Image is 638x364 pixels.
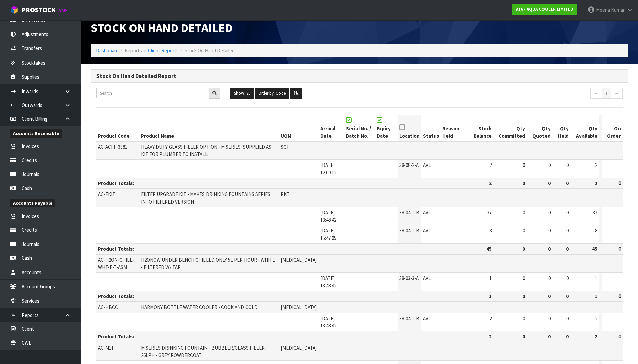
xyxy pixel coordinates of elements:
[96,47,119,54] a: Dashboard
[595,162,597,168] span: 2
[548,209,551,216] span: 0
[522,333,525,340] strong: 0
[516,6,573,12] strong: A16 - AQUA COOLER LIMITED
[280,304,317,311] span: [MEDICAL_DATA]
[125,47,142,54] span: Reports
[141,191,270,205] span: FILTER UPGRADE KIT - MAKES DRINKING FOUNTAINS SERIES INTO FILTERED VERSION
[320,227,336,241] span: [DATE] 15:47:05
[523,209,525,216] span: 0
[399,209,419,216] span: 38-04-1-B
[141,257,275,270] span: H2ONOW UNDER BENCH CHILLED ONLY 5L PER HOUR - WHITE - FILTERED W/ TAP
[611,7,626,13] span: Kumari
[399,275,419,281] span: 38-03-3-A
[344,115,375,141] th: Serial No. / Batch No.
[96,115,139,141] th: Product Code
[441,115,466,141] th: Reason Held
[280,191,290,197] span: PKT
[398,115,421,141] th: Location
[98,304,118,311] span: AC-HBCC
[566,333,569,340] strong: 0
[421,115,441,141] th: Status
[98,257,134,270] span: AC-H2ON-CHILL-WHT-F-T-ASM
[98,344,114,351] span: AC-M11
[141,344,266,358] span: M SERIES DRINKING FOUNTAIN - BUBBLER/GLASS FILLER- 26LPH - GREY POWDERCOAT
[596,7,610,13] span: Meena
[548,333,551,340] strong: 0
[57,7,68,14] small: WMS
[548,246,551,252] strong: 0
[141,144,271,157] span: HEAVY DUTY GLASS FILLER OPTION - M SERIES. SUPPLIED AS KIT FOR PLUMBER TO INSTALL
[523,227,525,234] span: 0
[10,6,18,14] img: cube-alt.png
[10,129,62,138] span: Accounts Receivable
[489,162,492,168] span: 2
[493,115,527,141] th: Qty Committed
[98,144,127,150] span: AC-ACFF-3381
[487,209,492,216] span: 37
[139,115,279,141] th: Product Name
[280,344,317,351] span: [MEDICAL_DATA]
[512,4,577,15] a: A16 - AQUA COOLER LIMITED
[593,209,597,216] span: 37
[98,293,134,299] strong: Product Totals:
[498,88,623,100] nav: Page navigation
[91,20,233,35] span: Stock On Hand Detailed
[602,115,623,141] th: On Order
[320,275,336,288] span: [DATE] 13:48:42
[279,115,318,141] th: UOM
[611,88,623,99] a: →
[489,180,492,186] strong: 2
[489,227,492,234] span: 8
[566,315,569,322] span: 0
[595,227,597,234] span: 8
[98,180,134,186] strong: Product Totals:
[523,315,525,322] span: 0
[320,162,336,175] span: [DATE] 12:09:12
[423,162,431,168] span: AVL
[595,315,597,322] span: 2
[489,315,492,322] span: 2
[527,115,552,141] th: Qty Quoted
[523,275,525,281] span: 0
[280,257,317,263] span: [MEDICAL_DATA]
[595,293,597,299] strong: 1
[618,246,621,252] span: 0
[423,227,431,234] span: AVL
[522,246,525,252] strong: 0
[489,333,492,340] strong: 2
[548,180,551,186] strong: 0
[595,275,597,281] span: 1
[423,315,431,322] span: AVL
[548,227,551,234] span: 0
[592,246,597,252] strong: 45
[486,246,492,252] strong: 45
[595,333,597,340] strong: 2
[548,275,551,281] span: 0
[185,47,235,54] span: Stock On Hand Detailed
[548,315,551,322] span: 0
[375,115,398,141] th: Expiry Date
[399,315,419,322] span: 38-04-1-B
[566,293,569,299] strong: 0
[423,209,431,216] span: AVL
[98,333,134,340] strong: Product Totals:
[230,88,254,99] button: Show: 25
[96,73,623,79] h3: Stock On Hand Detailed Report
[489,275,492,281] span: 1
[399,162,419,168] span: 38-08-2-A
[141,304,258,311] span: HARMONY BOTTLE WATER COOLER - COOK AND COLD
[148,47,179,54] a: Client Reports
[399,227,419,234] span: 38-04-1-B
[566,227,569,234] span: 0
[320,315,336,329] span: [DATE] 13:48:42
[552,115,570,141] th: Qty Held
[96,88,209,98] input: Search
[618,180,621,186] span: 0
[98,246,134,252] strong: Product Totals:
[22,6,56,14] span: ProStock
[320,209,336,223] span: [DATE] 13:48:42
[595,180,597,186] strong: 2
[423,275,431,281] span: AVL
[466,115,493,141] th: Stock Balance
[566,162,569,168] span: 0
